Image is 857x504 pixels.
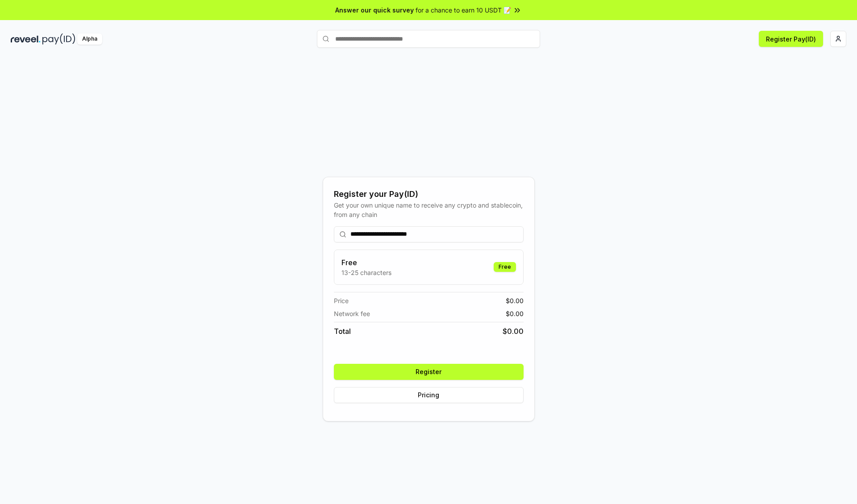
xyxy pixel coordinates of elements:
[503,326,524,337] span: $ 0.00
[11,33,41,45] img: reveel_dark
[494,262,516,272] div: Free
[335,5,414,15] span: Answer our quick survey
[42,33,75,45] img: pay_id
[416,5,511,15] span: for a chance to earn 10 USDT 📝
[506,296,524,305] span: $ 0.00
[334,188,524,200] div: Register your Pay(ID)
[334,326,351,337] span: Total
[334,296,349,305] span: Price
[506,309,524,318] span: $ 0.00
[334,387,524,403] button: Pricing
[334,364,524,380] button: Register
[759,31,823,47] button: Register Pay(ID)
[341,268,391,277] p: 13-25 characters
[334,309,370,318] span: Network fee
[341,257,391,268] h3: Free
[77,33,102,45] div: Alpha
[334,200,524,219] div: Get your own unique name to receive any crypto and stablecoin, from any chain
